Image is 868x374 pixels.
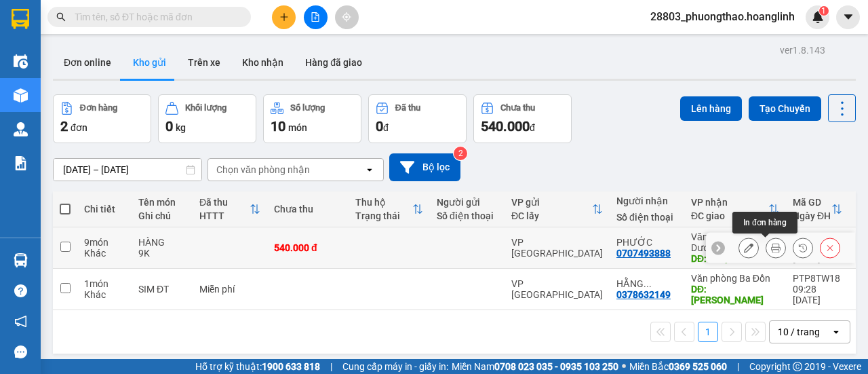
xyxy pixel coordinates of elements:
th: Toggle SortBy [684,191,786,227]
th: Toggle SortBy [193,191,267,227]
div: 0378632149 [616,289,671,300]
button: aim [335,5,359,29]
div: DĐ: CXQT [691,253,779,264]
input: Select a date range. [54,159,201,181]
span: 28803_phuongthao.hoanglinh [639,8,806,25]
span: kg [176,122,186,133]
b: [PERSON_NAME] [82,32,229,54]
div: 540.000 đ [274,242,342,253]
span: search [56,12,66,22]
div: VP gửi [511,197,592,208]
span: đơn [71,122,87,133]
div: 10 / trang [778,325,820,339]
img: warehouse-icon [14,122,28,136]
strong: 0708 023 035 - 0935 103 250 [494,361,618,372]
div: Người gửi [437,197,498,208]
h1: Giao dọc đường [71,79,325,172]
th: Toggle SortBy [349,191,430,227]
div: 09:28 [DATE] [793,284,842,305]
span: 0 [376,118,383,134]
div: ver 1.8.143 [780,43,825,58]
div: VP [GEOGRAPHIC_DATA] [511,278,603,300]
div: Khối lượng [185,103,226,113]
img: warehouse-icon [14,88,28,102]
div: SIM ĐT [138,284,186,295]
img: solution-icon [14,156,28,170]
th: Toggle SortBy [505,191,610,227]
div: Văn phòng Ba Đồn [691,273,779,284]
div: Số điện thoại [616,212,677,223]
button: Kho nhận [231,46,294,79]
span: Cung cấp máy in - giấy in: [342,359,448,374]
h2: PTP8TW18 [7,79,109,101]
span: | [737,359,739,374]
div: Tên món [138,197,186,208]
span: 540.000 [481,118,530,134]
div: PHƯỚC [616,237,677,248]
button: Chưa thu540.000đ [473,94,572,143]
div: 0707493888 [616,248,671,259]
span: caret-down [842,11,854,23]
div: Khác [84,289,125,300]
button: Tạo Chuyến [749,96,821,121]
span: món [288,122,307,133]
sup: 1 [819,6,829,16]
div: ĐC lấy [511,210,592,221]
button: Đơn online [53,46,122,79]
div: Chi tiết [84,204,125,214]
span: notification [14,315,27,328]
div: Số điện thoại [437,210,498,221]
th: Toggle SortBy [786,191,849,227]
div: Chưa thu [274,204,342,214]
span: ⚪️ [622,364,626,369]
div: HÀNG [138,237,186,248]
div: Số lượng [290,103,325,113]
div: Khác [84,248,125,259]
div: VP [GEOGRAPHIC_DATA] [511,237,603,259]
div: Đã thu [199,197,250,208]
div: Ghi chú [138,210,186,221]
svg: open [831,326,842,337]
span: Hỗ trợ kỹ thuật: [195,359,320,374]
div: Trạng thái [355,210,412,221]
img: warehouse-icon [14,54,28,69]
span: 0 [165,118,173,134]
strong: 1900 633 818 [262,361,320,372]
div: Chưa thu [500,103,535,113]
button: Hàng đã giao [294,46,373,79]
span: ... [644,278,652,289]
div: LHJ8KRWX [793,231,842,242]
span: Miền Bắc [629,359,727,374]
button: Lên hàng [680,96,742,121]
button: file-add [304,5,328,29]
div: 9K [138,248,186,259]
div: Sửa đơn hàng [738,238,759,258]
div: Miễn phí [199,284,260,295]
div: Chọn văn phòng nhận [216,163,310,176]
img: warehouse-icon [14,253,28,267]
div: PTP8TW18 [793,273,842,284]
div: Đơn hàng [80,103,117,113]
div: Thu hộ [355,197,412,208]
span: plus [279,12,289,22]
svg: open [364,164,375,175]
span: | [330,359,332,374]
button: Số lượng10món [263,94,361,143]
span: 1 [821,6,826,16]
div: Văn phòng Cảnh Dương [691,231,779,253]
span: đ [530,122,535,133]
div: Người nhận [616,195,677,206]
div: Đã thu [395,103,420,113]
div: DĐ: LÊ TRỰC [691,284,779,305]
div: Ngày ĐH [793,210,831,221]
div: VP nhận [691,197,768,208]
div: 9 món [84,237,125,248]
sup: 2 [454,147,467,160]
img: icon-new-feature [812,11,824,23]
div: ĐC giao [691,210,768,221]
div: HTTT [199,210,250,221]
span: question-circle [14,284,27,297]
button: Trên xe [177,46,231,79]
span: 10 [271,118,285,134]
img: logo-vxr [12,9,29,29]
